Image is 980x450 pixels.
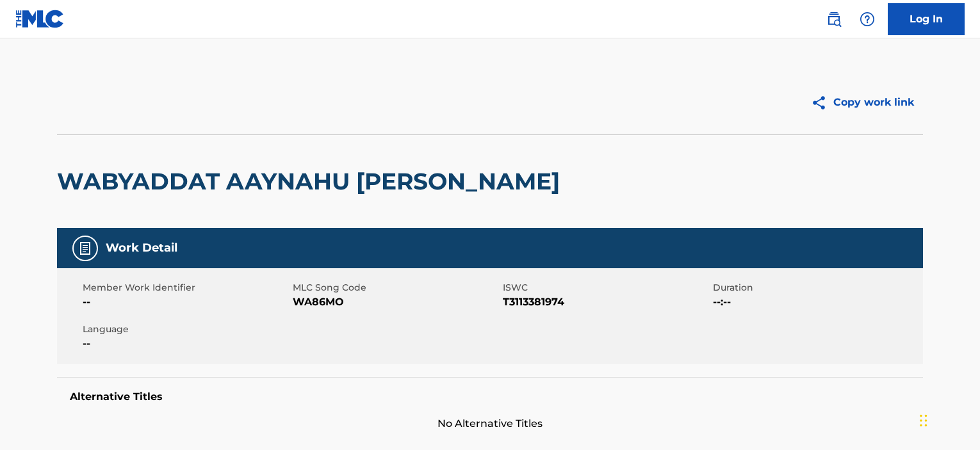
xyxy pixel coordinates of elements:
[854,6,880,32] div: Help
[106,241,177,255] h5: Work Detail
[860,12,875,27] img: help
[713,294,920,310] span: --:--
[826,12,842,27] img: search
[503,294,710,310] span: T3113381974
[888,3,965,35] a: Log In
[802,86,923,118] button: Copy work link
[293,294,500,310] span: WA86MO
[293,281,500,294] span: MLC Song Code
[78,241,93,256] img: Work Detail
[83,281,290,294] span: Member Work Identifier
[916,389,980,450] iframe: Chat Widget
[57,416,923,431] span: No Alternative Titles
[15,10,65,28] img: MLC Logo
[83,294,290,310] span: --
[83,323,290,336] span: Language
[920,401,927,440] div: Drag
[713,281,920,294] span: Duration
[821,6,847,32] a: Public Search
[503,281,710,294] span: ISWC
[57,167,566,196] h2: WABYADDAT AAYNAHU [PERSON_NAME]
[83,336,290,351] span: --
[70,390,910,403] h5: Alternative Titles
[811,95,833,111] img: Copy work link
